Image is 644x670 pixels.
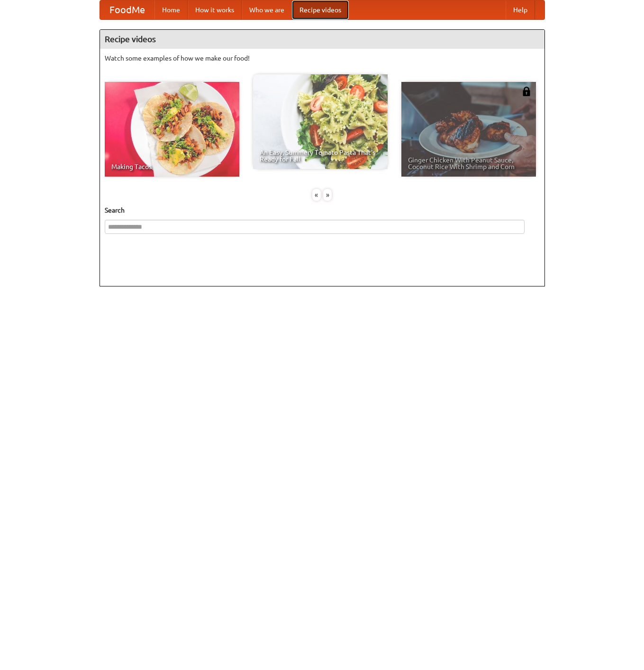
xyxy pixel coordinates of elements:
a: FoodMe [100,0,154,19]
div: » [323,189,332,201]
span: An Easy, Summery Tomato Pasta That's Ready for Fall [260,149,381,162]
img: 483408.png [522,87,531,96]
a: Making Tacos [105,82,239,177]
a: Recipe videos [292,0,349,19]
a: How it works [188,0,242,19]
div: « [312,189,321,201]
h5: Search [105,205,540,215]
a: Help [506,0,535,19]
h4: Recipe videos [100,30,544,49]
a: Home [154,0,188,19]
a: An Easy, Summery Tomato Pasta That's Ready for Fall [253,74,388,169]
span: Making Tacos [111,163,233,170]
a: Who we are [242,0,292,19]
p: Watch some examples of how we make our food! [105,54,540,63]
